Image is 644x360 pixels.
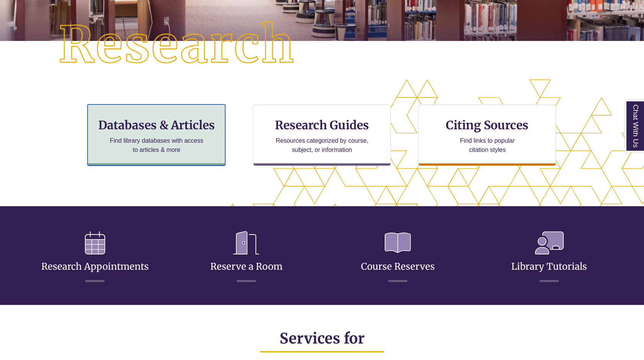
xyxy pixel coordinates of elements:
[253,104,391,166] a: Research Guides Resources categorized by course, subject, or information
[280,329,365,347] span: Services for
[441,118,534,132] h3: Citing Sources
[210,242,283,272] a: Reserve a Room
[107,136,207,155] p: Find library databases with access to articles & more
[511,242,587,272] a: Library Tutorials
[260,118,384,132] h3: Research Guides
[361,242,435,272] a: Course Reserves
[418,104,556,166] a: Citing Sources Find links to popular citation styles
[272,136,372,155] p: Resources categorized by course, subject, or information
[94,118,219,132] h3: Databases & Articles
[41,242,149,272] a: Research Appointments
[450,136,525,155] p: Find links to popular citation styles
[88,104,225,166] a: Databases & Articles Find library databases with access to articles & more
